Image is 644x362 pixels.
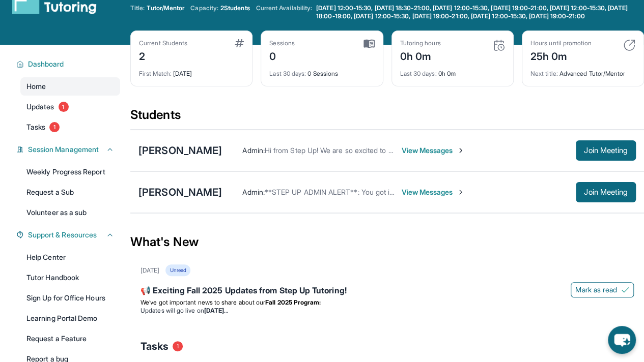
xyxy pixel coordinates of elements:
[265,298,321,306] strong: Fall 2025 Program:
[256,4,312,20] span: Current Availability:
[269,64,374,78] div: 0 Sessions
[493,39,505,51] img: card
[571,282,634,297] button: Mark as read
[584,189,628,195] span: Join Meeting
[141,284,634,298] div: 📢 Exciting Fall 2025 Updates from Step Up Tutoring!
[20,268,120,287] a: Tutor Handbook
[28,230,97,240] span: Support & Resources
[130,4,145,12] span: Title:
[138,143,222,158] div: [PERSON_NAME]
[141,307,634,315] li: Updates will go live on
[147,4,184,12] span: Tutor/Mentor
[173,341,183,351] span: 1
[530,39,592,47] div: Hours until promotion
[20,118,120,136] a: Tasks1
[130,107,644,129] div: Students
[269,70,306,77] span: Last 30 days :
[401,145,465,156] span: View Messages
[623,39,635,51] img: card
[190,4,218,12] span: Capacity:
[400,39,441,47] div: Tutoring hours
[530,64,635,78] div: Advanced Tutor/Mentor
[457,146,465,155] img: Chevron-Right
[20,163,120,181] a: Weekly Progress Report
[24,59,114,69] button: Dashboard
[401,187,465,197] span: View Messages
[265,188,606,196] span: **STEP UP ADMIN ALERT**: You got it, sorry about this! We'll message you when a new tutor is matc...
[530,70,558,77] span: Next title :
[400,70,437,77] span: Last 30 days :
[141,298,265,306] span: We’ve got important news to share about our
[20,98,120,116] a: Updates1
[139,64,244,78] div: [DATE]
[139,39,187,47] div: Current Students
[363,39,375,48] img: card
[269,47,295,64] div: 0
[20,248,120,266] a: Help Center
[20,77,120,96] a: Home
[314,4,644,20] a: [DATE] 12:00-15:30, [DATE] 18:30-21:00, [DATE] 12:00-15:30, [DATE] 19:00-21:00, [DATE] 12:00-15:3...
[165,264,190,276] div: Unread
[26,122,45,132] span: Tasks
[242,188,264,196] span: Admin :
[530,47,592,64] div: 25h 0m
[242,146,264,155] span: Admin :
[20,289,120,307] a: Sign Up for Office Hours
[20,203,120,222] a: Volunteer as a sub
[576,140,636,161] button: Join Meeting
[59,102,69,112] span: 1
[621,286,629,294] img: Mark as read
[130,220,644,264] div: What's New
[269,39,295,47] div: Sessions
[141,339,169,353] span: Tasks
[457,188,465,196] img: Chevron-Right
[608,326,636,354] button: chat-button
[28,59,64,69] span: Dashboard
[141,266,159,275] div: [DATE]
[139,70,172,77] span: First Match :
[26,81,46,92] span: Home
[138,185,222,199] div: [PERSON_NAME]
[28,144,99,155] span: Session Management
[400,47,441,64] div: 0h 0m
[20,309,120,327] a: Learning Portal Demo
[235,39,244,47] img: card
[20,329,120,348] a: Request a Feature
[139,47,187,64] div: 2
[20,183,120,201] a: Request a Sub
[204,307,228,314] strong: [DATE]
[584,147,628,154] span: Join Meeting
[575,285,617,295] span: Mark as read
[400,64,505,78] div: 0h 0m
[220,4,250,12] span: 2 Students
[49,122,60,132] span: 1
[24,144,114,155] button: Session Management
[26,102,54,112] span: Updates
[576,182,636,202] button: Join Meeting
[24,230,114,240] button: Support & Resources
[316,4,642,20] span: [DATE] 12:00-15:30, [DATE] 18:30-21:00, [DATE] 12:00-15:30, [DATE] 19:00-21:00, [DATE] 12:00-15:3...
